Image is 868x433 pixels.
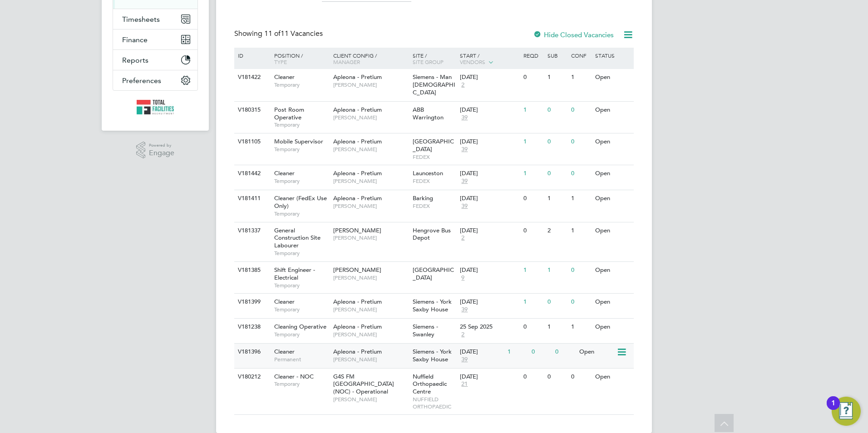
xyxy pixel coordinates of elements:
[410,48,458,69] div: Site /
[569,294,592,310] div: 0
[234,29,325,39] div: Showing
[274,282,329,289] span: Temporary
[333,81,408,89] span: [PERSON_NAME]
[274,356,329,363] span: Permanent
[593,369,632,385] div: Open
[413,298,452,313] span: Siemens - York Saxby House
[274,306,329,313] span: Temporary
[593,262,632,279] div: Open
[236,190,267,207] div: V181411
[413,323,438,338] span: Siemens - Swanley
[521,133,545,150] div: 1
[545,294,569,310] div: 0
[460,138,519,146] div: [DATE]
[333,356,408,363] span: [PERSON_NAME]
[460,331,466,339] span: 2
[274,226,321,250] span: General Construction Site Labourer
[460,146,469,153] span: 39
[569,319,592,335] div: 1
[236,48,267,63] div: ID
[460,380,469,388] span: 21
[274,169,295,177] span: Cleaner
[274,266,315,281] span: Shift Engineer - Electrical
[460,202,469,210] span: 39
[333,331,408,338] span: [PERSON_NAME]
[122,76,161,85] span: Preferences
[122,56,148,64] span: Reports
[460,234,466,242] span: 2
[569,133,592,150] div: 0
[521,369,545,385] div: 0
[113,50,197,70] button: Reports
[333,73,382,81] span: Apleona - Pretium
[458,48,521,70] div: Start /
[264,29,323,38] span: 11 Vacancies
[521,165,545,182] div: 1
[413,153,456,161] span: FEDEX
[236,102,267,118] div: V180315
[333,146,408,153] span: [PERSON_NAME]
[274,210,329,217] span: Temporary
[529,344,553,360] div: 0
[545,102,569,118] div: 0
[122,15,160,24] span: Timesheets
[331,48,410,69] div: Client Config /
[413,73,455,96] span: Siemens - Man [DEMOGRAPHIC_DATA]
[413,106,444,121] span: ABB Warrington
[593,69,632,86] div: Open
[264,29,281,38] span: 11 of
[267,48,331,69] div: Position /
[521,262,545,279] div: 1
[553,344,577,360] div: 0
[274,138,323,145] span: Mobile Supervisor
[569,69,592,86] div: 1
[333,177,408,185] span: [PERSON_NAME]
[460,74,519,81] div: [DATE]
[521,102,545,118] div: 1
[413,169,443,177] span: Launceston
[274,323,326,330] span: Cleaning Operative
[593,222,632,239] div: Open
[460,266,519,274] div: [DATE]
[236,69,267,86] div: V181422
[545,69,569,86] div: 1
[333,106,382,113] span: Apleona - Pretium
[545,48,569,63] div: Sub
[113,30,197,49] button: Finance
[333,58,360,65] span: Manager
[569,369,592,385] div: 0
[236,369,267,385] div: V180212
[274,73,295,81] span: Cleaner
[333,396,408,403] span: [PERSON_NAME]
[521,190,545,207] div: 0
[333,226,381,234] span: [PERSON_NAME]
[460,106,519,114] div: [DATE]
[333,194,382,202] span: Apleona - Pretium
[505,344,529,360] div: 1
[545,133,569,150] div: 0
[593,48,632,63] div: Status
[149,142,174,149] span: Powered by
[274,121,329,128] span: Temporary
[274,194,327,210] span: Cleaner (FedEx Use Only)
[545,165,569,182] div: 0
[413,202,456,210] span: FEDEX
[545,319,569,335] div: 1
[236,319,267,335] div: V181238
[460,306,469,314] span: 39
[460,298,519,306] div: [DATE]
[137,100,174,114] img: tfrecruitment-logo-retina.png
[333,323,382,330] span: Apleona - Pretium
[521,294,545,310] div: 1
[460,227,519,235] div: [DATE]
[333,306,408,313] span: [PERSON_NAME]
[236,222,267,239] div: V181337
[545,369,569,385] div: 0
[413,177,456,185] span: FEDEX
[274,146,329,153] span: Temporary
[274,380,329,388] span: Temporary
[413,138,454,153] span: [GEOGRAPHIC_DATA]
[136,142,175,159] a: Powered byEngage
[236,294,267,310] div: V181399
[274,106,304,121] span: Post Room Operative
